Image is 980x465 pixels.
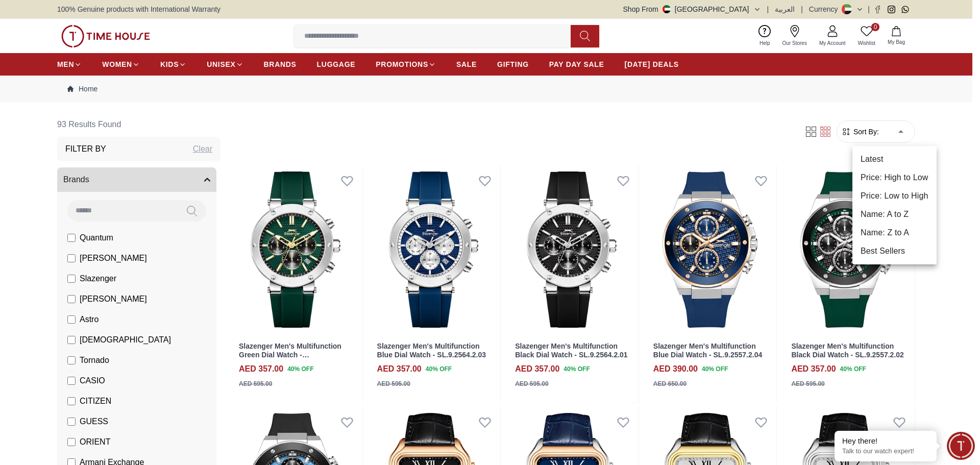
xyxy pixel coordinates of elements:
li: Name: A to Z [852,205,937,224]
li: Latest [852,150,937,168]
li: Name: Z to A [852,224,937,242]
li: Price: Low to High [852,187,937,205]
div: Chat Widget [947,432,975,460]
div: Hey there! [842,436,929,446]
li: Price: High to Low [852,168,937,187]
p: Talk to our watch expert! [842,447,929,456]
li: Best Sellers [852,242,937,260]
